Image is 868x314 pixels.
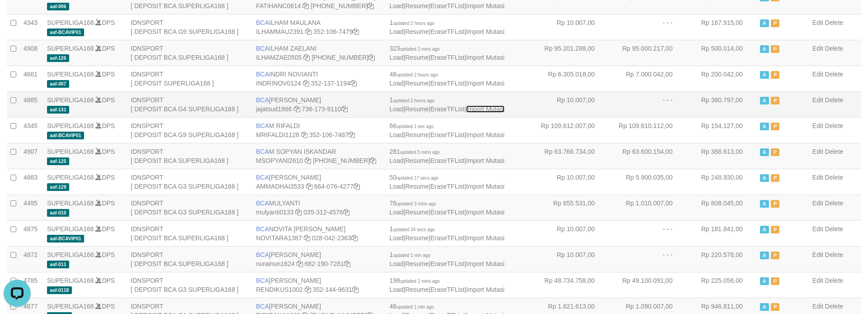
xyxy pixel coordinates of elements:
td: Rp 655.531,00 [531,195,609,220]
span: | | | [389,19,505,35]
a: Copy mulyanti0133 to clipboard [295,209,302,216]
a: EraseTFList [430,131,464,138]
span: 323 [389,45,439,52]
a: Resume [405,157,429,164]
a: EraseTFList [430,183,464,190]
td: ILHAM MAULANA 352-106-7479 [252,14,386,40]
td: Rp 181.841,00 [686,220,756,246]
td: Rp 63.766.734,00 [531,143,609,169]
a: SUPERLIGA168 [47,45,94,52]
td: 4875 [20,220,43,246]
a: Delete [825,225,843,233]
a: ILHAMZAE0505 [256,54,302,61]
td: Rp 10.007,00 [531,246,609,272]
span: updated 1 min ago [396,304,434,309]
a: Edit [812,174,823,181]
a: Import Mutasi [466,183,505,190]
a: Delete [825,45,843,52]
td: - - - [609,246,686,272]
td: DPS [43,40,127,66]
span: | | | [389,122,505,138]
a: EraseTFList [430,260,464,267]
button: Open LiveChat chat widget [4,4,31,31]
span: aaf-006 [47,3,69,10]
span: BCA [256,45,269,52]
td: IDNSPORT [ DEPOSIT BCA G9 SUPERLIGA168 ] [127,14,252,40]
a: Copy 6640764277 to clipboard [354,183,360,190]
a: jajatsud1866 [256,105,292,113]
td: Rp 5.900.035,00 [609,169,686,195]
td: 4495 [20,195,43,220]
span: updated 17 secs ago [396,176,439,181]
td: [PERSON_NAME] 664-076-4277 [252,169,386,195]
td: NOVITA [PERSON_NAME] 028-042-2363 [252,220,386,246]
span: aaf-BCAVIP01 [47,29,84,36]
a: Resume [405,260,429,267]
span: | | | [389,277,505,293]
a: NOVITARA1387 [256,234,302,242]
a: Delete [825,277,843,284]
a: Load [389,286,403,293]
span: updated 5 mins ago [400,150,440,155]
a: Edit [812,96,823,104]
td: Rp 225.056,00 [686,272,756,298]
span: 1 [389,251,430,258]
span: Active [760,200,769,208]
span: aaf-129 [47,183,69,191]
td: 4907 [20,143,43,169]
a: Edit [812,303,823,310]
span: updated 2 hours ago [393,21,434,26]
span: aaf-010 [47,209,69,217]
a: SUPERLIGA168 [47,19,94,26]
a: SUPERLIGA168 [47,122,94,129]
a: AMMADHAI3533 [256,183,304,190]
a: Edit [812,45,823,52]
a: Load [389,54,403,61]
span: Active [760,252,769,259]
a: mulyanti0133 [256,209,293,216]
a: MSOPYANI2610 [256,157,303,164]
a: EraseTFList [430,286,464,293]
a: Copy 4062281727 to clipboard [368,2,374,10]
span: Active [760,226,769,233]
td: Rp 380.797,00 [686,91,756,117]
span: | | | [389,71,505,87]
a: Copy 6821907281 to clipboard [344,260,350,267]
td: Rp 10.007,00 [531,169,609,195]
span: Active [760,45,769,53]
span: BCA [256,122,269,129]
a: Load [389,28,403,35]
span: Active [760,19,769,27]
a: SUPERLIGA168 [47,96,94,104]
a: SUPERLIGA168 [47,225,94,233]
td: [PERSON_NAME] 352-144-9631 [252,272,386,298]
td: Rp 109.612.007,00 [531,117,609,143]
span: Active [760,123,769,130]
td: IDNSPORT [ DEPOSIT BCA G3 SUPERLIGA168 ] [127,169,252,195]
a: Copy MSOPYANI2610 to clipboard [305,157,311,164]
td: Rp 248.930,00 [686,169,756,195]
a: MRIFALDI1128 [256,131,299,138]
span: updated 2 mins ago [400,47,440,52]
span: updated 1 min ago [393,253,430,258]
td: 4885 [20,91,43,117]
a: Load [389,209,403,216]
td: Rp 95.000.217,00 [609,40,686,66]
td: INDRI NOVIANTI 352-137-1194 [252,66,386,91]
a: Resume [405,54,429,61]
td: Rp 10.007,00 [531,220,609,246]
span: updated 3 mins ago [396,201,436,206]
span: aaf-126 [47,54,69,62]
span: updated 2 hours ago [396,72,438,77]
td: IDNSPORT [ DEPOSIT BCA G3 SUPERLIGA168 ] [127,272,252,298]
a: Delete [825,122,843,129]
span: Paused [771,148,780,156]
a: SUPERLIGA168 [47,148,94,155]
a: SUPERLIGA168 [47,251,94,258]
a: Copy 3521371194 to clipboard [350,80,357,87]
a: Copy FATIHANC0614 to clipboard [302,2,309,10]
a: RENDIKUS1002 [256,286,303,293]
td: Rp 6.305.018,00 [531,66,609,91]
span: aaf-125 [47,157,69,165]
span: BCA [256,71,269,78]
